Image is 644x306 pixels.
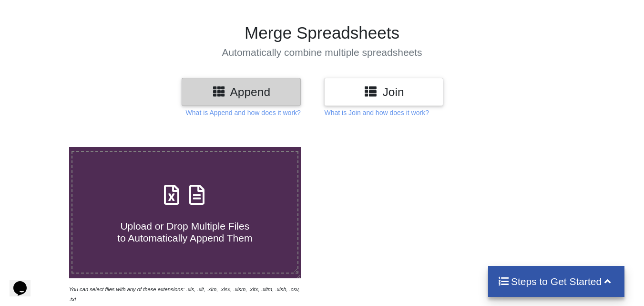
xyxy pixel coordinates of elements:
span: Upload or Drop Multiple Files to Automatically Append Them [117,221,252,243]
i: You can select files with any of these extensions: .xls, .xlt, .xlm, .xlsx, .xlsm, .xltx, .xltm, ... [69,286,300,302]
h4: Steps to Get Started [498,275,615,287]
iframe: chat widget [10,268,40,296]
p: What is Join and how does it work? [324,108,429,117]
p: What is Append and how does it work? [186,108,301,117]
h3: Append [189,85,294,99]
h3: Join [331,85,436,99]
